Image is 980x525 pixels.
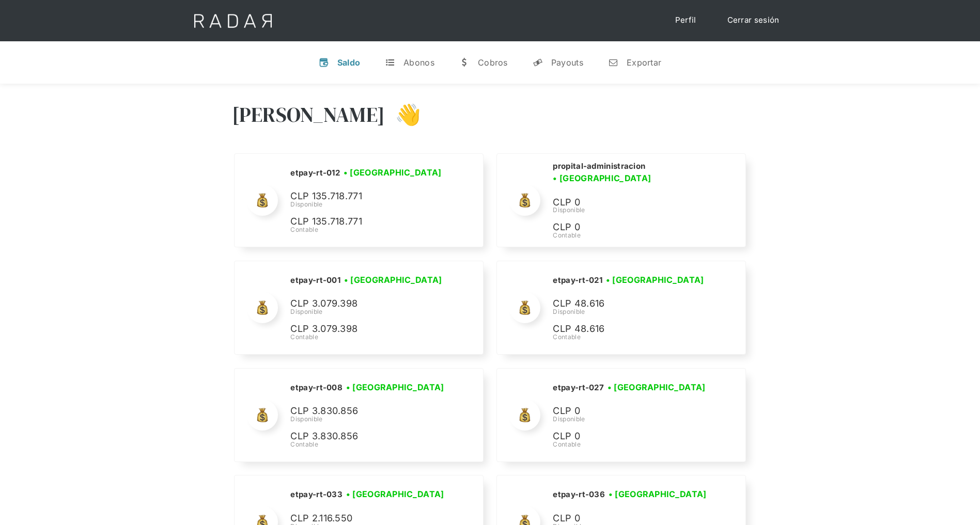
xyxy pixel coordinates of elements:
[232,102,385,128] h3: [PERSON_NAME]
[290,489,343,500] h2: etpay-rt-033
[344,274,442,286] h3: • [GEOGRAPHIC_DATA]
[337,57,361,68] div: Saldo
[290,168,340,178] h2: etpay-rt-012
[553,415,709,424] div: Disponible
[533,57,543,68] div: y
[385,57,395,68] div: t
[290,440,447,449] div: Contable
[609,488,707,500] h3: • [GEOGRAPHIC_DATA]
[290,322,445,337] p: CLP 3.079.398
[608,57,618,68] div: n
[553,307,708,316] div: Disponible
[290,415,447,424] div: Disponible
[344,166,442,179] h3: • [GEOGRAPHIC_DATA]
[553,296,708,311] p: CLP 48.616
[385,102,421,128] h3: 👋
[290,404,445,419] p: CLP 3.830.856
[553,205,733,215] div: Disponible
[553,332,708,342] div: Contable
[478,57,508,68] div: Cobros
[290,200,445,209] div: Disponible
[403,57,434,68] div: Abonos
[346,381,444,393] h3: • [GEOGRAPHIC_DATA]
[553,231,733,240] div: Contable
[553,404,708,419] p: CLP 0
[290,189,445,204] p: CLP 135.718.771
[290,429,445,444] p: CLP 3.830.856
[627,57,661,68] div: Exportar
[553,161,645,171] h2: propital-administracion
[553,383,604,393] h2: etpay-rt-027
[608,381,706,393] h3: • [GEOGRAPHIC_DATA]
[290,275,340,285] h2: etpay-rt-001
[290,296,445,311] p: CLP 3.079.398
[553,429,708,444] p: CLP 0
[551,57,583,68] div: Payouts
[290,225,445,234] div: Contable
[553,322,708,337] p: CLP 48.616
[665,10,707,30] a: Perfil
[290,307,445,316] div: Disponible
[606,274,704,286] h3: • [GEOGRAPHIC_DATA]
[346,488,444,500] h3: • [GEOGRAPHIC_DATA]
[553,275,602,285] h2: etpay-rt-021
[459,57,470,68] div: w
[290,383,343,393] h2: etpay-rt-008
[553,489,605,500] h2: etpay-rt-036
[553,195,708,210] p: CLP 0
[553,220,708,235] p: CLP 0
[290,214,445,229] p: CLP 135.718.771
[319,57,329,68] div: v
[717,10,790,30] a: Cerrar sesión
[553,440,709,449] div: Contable
[553,172,651,184] h3: • [GEOGRAPHIC_DATA]
[290,332,445,342] div: Contable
